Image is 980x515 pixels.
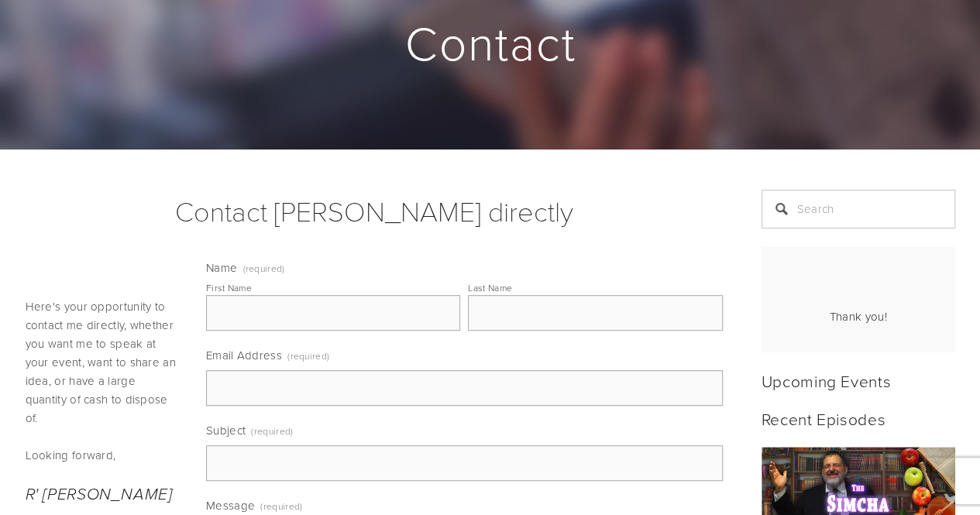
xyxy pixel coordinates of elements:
[206,347,282,363] span: Email Address
[206,259,237,276] span: Name
[775,307,942,326] div: Thank you!
[242,264,284,273] span: (required)
[26,485,173,504] em: R' [PERSON_NAME]
[26,190,723,232] h1: Contact [PERSON_NAME] directly
[762,371,955,390] h2: Upcoming Events
[206,422,246,438] span: Subject
[206,497,255,513] span: Message
[26,297,181,427] p: Here's your opportunity to contact me directly, whether you want me to speak at your event, want ...
[762,190,955,228] input: Search
[287,345,329,367] span: (required)
[26,446,181,465] p: Looking forward,
[26,18,957,67] h1: Contact
[468,281,512,294] div: Last Name
[251,420,293,442] span: (required)
[762,409,955,428] h2: Recent Episodes
[206,281,252,294] div: First Name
